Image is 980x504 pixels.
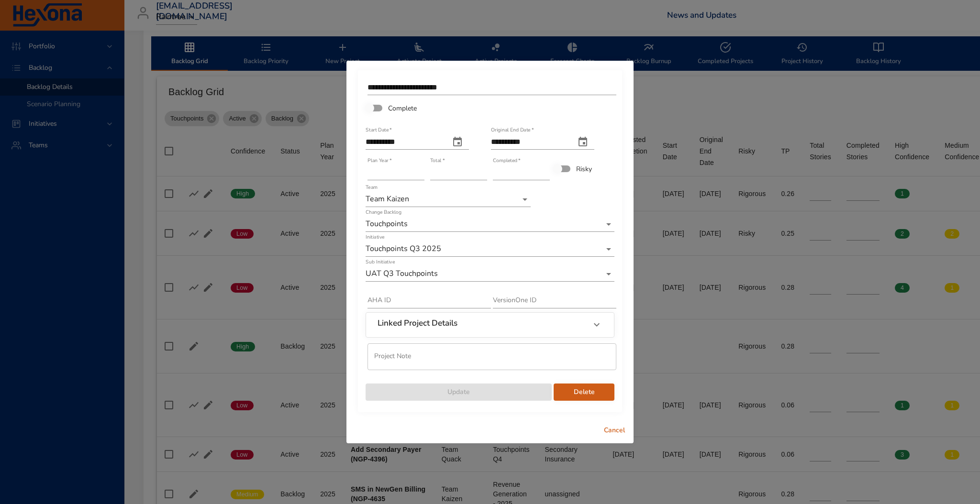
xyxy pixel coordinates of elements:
div: Linked Project Details [366,313,614,337]
span: Complete [388,103,417,113]
div: UAT Q3 Touchpoints [366,266,614,282]
label: Plan Year [367,158,391,164]
label: Team [366,185,378,190]
label: Sub Initiative [366,260,395,265]
h6: Linked Project Details [378,318,457,328]
label: Total [430,158,445,164]
label: Initiative [366,235,384,240]
label: Change Backlog [366,210,401,215]
button: Cancel [599,422,630,439]
label: Start Date [366,128,392,133]
button: start date [446,131,469,153]
span: Delete [561,386,607,398]
label: Completed [493,158,521,164]
button: Delete [554,383,614,401]
div: Touchpoints [366,217,614,232]
button: original end date [571,131,594,153]
span: Cancel [603,425,626,437]
span: Risky [576,164,592,174]
div: Touchpoints Q3 2025 [366,241,614,257]
div: Team Kaizen [366,192,531,207]
label: Original End Date [491,128,534,133]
